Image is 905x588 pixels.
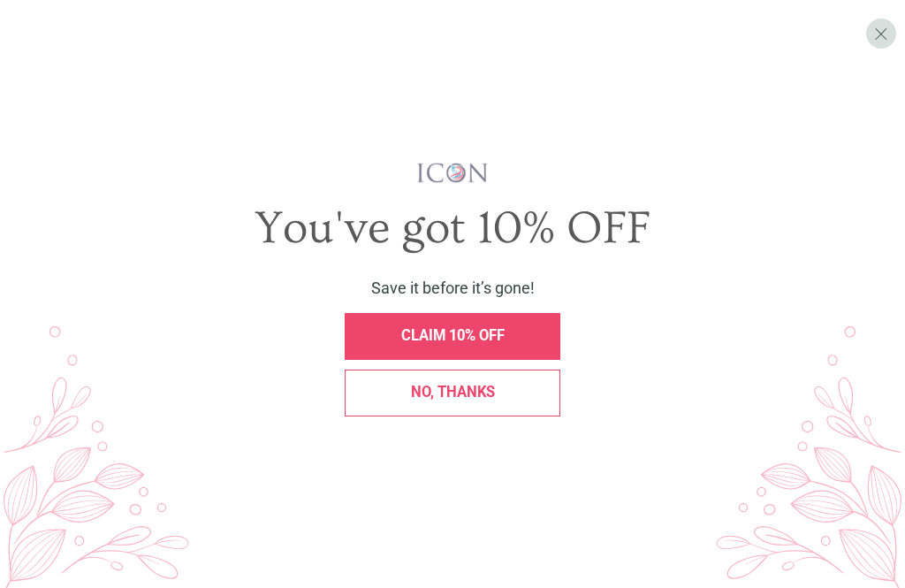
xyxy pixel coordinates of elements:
[401,327,505,344] span: CLAIM 10% OFF
[371,279,535,297] span: Save it before it’s gone!
[255,202,650,255] span: You've got 10% OFF
[874,24,888,44] span: X
[415,162,491,184] img: iconwallstickersl_1754656298800.png
[411,384,495,401] span: No, thanks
